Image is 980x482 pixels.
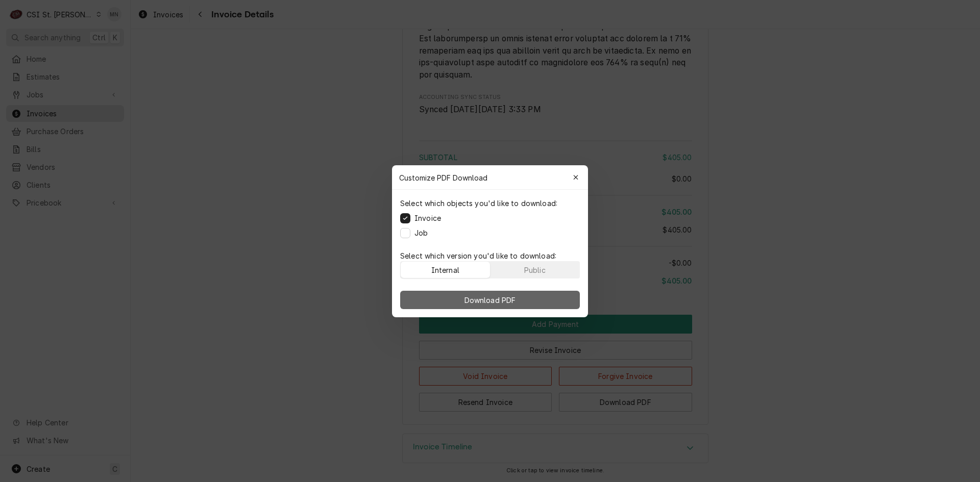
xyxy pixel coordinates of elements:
p: Select which version you'd like to download: [400,250,580,261]
div: Public [524,264,546,275]
div: Internal [431,264,459,275]
p: Select which objects you'd like to download: [400,198,557,209]
span: Download PDF [462,294,518,305]
div: Customize PDF Download [392,165,588,190]
label: Job [414,227,428,238]
label: Invoice [414,213,441,223]
button: Download PDF [400,291,580,309]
